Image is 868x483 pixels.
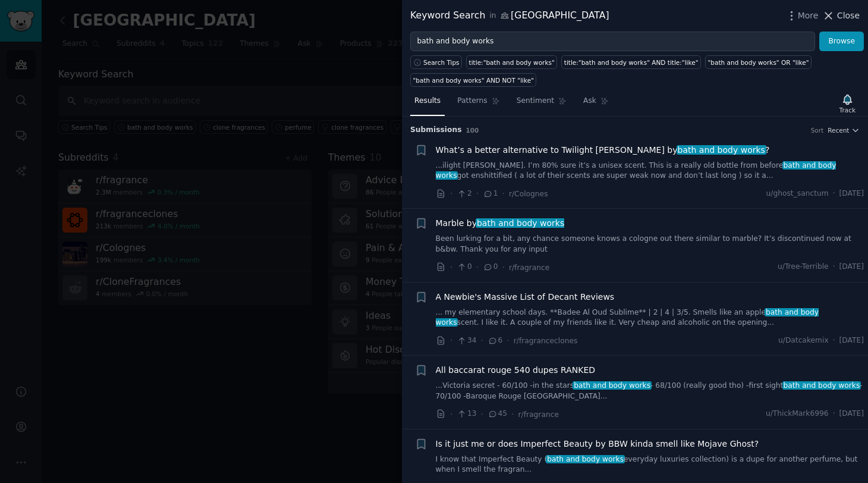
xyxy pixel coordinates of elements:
span: 0 [457,262,471,272]
span: Sentiment [517,96,554,106]
span: bath and body works [546,455,624,463]
span: in [489,11,496,21]
span: 1 [483,189,498,199]
span: 100 [466,127,479,134]
a: Results [410,92,445,116]
span: Close [837,10,860,22]
button: More [785,10,819,22]
span: · [833,335,835,346]
span: · [476,187,479,200]
a: Marble bybath and body works [436,217,565,230]
span: · [833,189,835,199]
span: u/Tree-Terrible [778,262,829,272]
span: [DATE] [839,262,864,272]
span: bath and body works [573,381,651,390]
input: Try a keyword related to your business [410,32,815,52]
span: · [450,187,452,200]
a: title:"bath and body works" AND title:"like" [561,55,701,69]
span: · [450,334,452,347]
a: "bath and body works" AND NOT "like" [410,73,536,87]
span: r/Colognes [509,190,548,198]
a: "bath and body works" OR "like" [705,55,812,69]
a: ...ilight [PERSON_NAME]. I’m 80% sure it’s a unisex scent. This is a really old bottle from befor... [436,161,864,181]
span: · [511,408,514,421]
span: [DATE] [839,409,864,419]
span: r/fragranceclones [514,337,578,345]
span: 6 [488,335,502,346]
span: r/fragrance [518,410,559,419]
span: bath and body works [476,218,565,228]
span: [DATE] [839,189,864,199]
span: More [798,10,819,22]
span: 0 [483,262,498,272]
a: I know that Imperfect Beauty (bath and body workseveryday luxuries collection) is a dupe for anot... [436,454,864,475]
span: · [507,334,509,347]
span: Submission s [410,125,462,136]
button: Search Tips [410,55,462,69]
span: [DATE] [839,335,864,346]
div: "bath and body works" OR "like" [708,58,809,67]
span: 2 [457,189,471,199]
span: What’s a better alternative to Twilight [PERSON_NAME] by ? [436,144,770,156]
button: Close [822,10,860,22]
span: r/fragrance [509,264,549,272]
div: title:"bath and body works" [469,58,555,67]
span: · [476,261,479,274]
span: u/Datcakemix [778,335,829,346]
span: 45 [488,409,507,419]
span: · [450,408,452,421]
div: Track [839,106,856,114]
a: Patterns [453,92,504,116]
span: Marble by [436,217,565,230]
a: ... my elementary school days. **Badee Al Oud Sublime** | 2 | 4 | 3/5. Smells like an applebath a... [436,308,864,328]
span: bath and body works [782,381,861,390]
span: Ask [583,96,596,106]
div: Keyword Search [GEOGRAPHIC_DATA] [410,8,609,23]
div: Sort [811,126,824,134]
a: Ask [579,92,613,116]
a: Been lurking for a bit, any chance someone knows a cologne out there similar to marble? It’s disc... [436,234,864,255]
button: Recent [828,126,860,134]
span: u/ThickMark6996 [766,409,829,419]
a: A Newbie's Massive List of Decant Reviews [436,291,615,303]
a: All baccarat rouge 540 dupes RANKED [436,364,596,377]
span: bath and body works [677,145,766,155]
span: u/ghost_sanctum [766,189,829,199]
a: Is it just me or does Imperfect Beauty by BBW kinda smell like Mojave Ghost? [436,438,759,450]
span: Recent [828,126,849,134]
span: 13 [457,409,476,419]
a: Sentiment [512,92,571,116]
span: · [502,261,505,274]
span: · [450,261,452,274]
span: · [502,187,505,200]
span: 34 [457,335,476,346]
a: What’s a better alternative to Twilight [PERSON_NAME] bybath and body works? [436,144,770,156]
button: Browse [819,32,864,52]
a: ...Victoria secret - 60/100 -in the starsbath and body works- 68/100 (really good tho) -first sig... [436,381,864,402]
div: "bath and body works" AND NOT "like" [413,76,534,84]
button: Track [835,91,860,116]
span: Results [414,96,441,106]
span: · [833,409,835,419]
div: title:"bath and body works" AND title:"like" [564,58,699,67]
span: · [833,262,835,272]
span: Patterns [457,96,487,106]
span: · [481,334,483,347]
span: · [481,408,483,421]
span: Search Tips [423,58,460,67]
a: title:"bath and body works" [466,55,557,69]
